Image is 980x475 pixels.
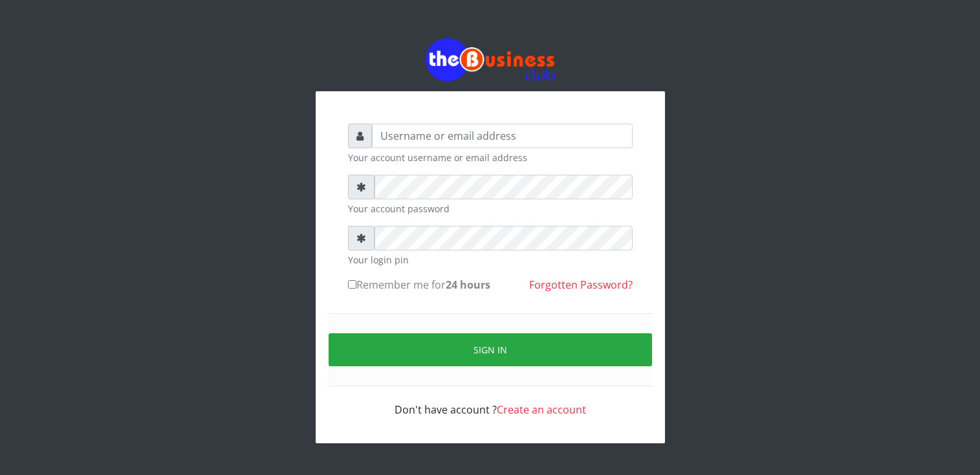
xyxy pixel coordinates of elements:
[372,124,633,148] input: Username or email address
[348,277,490,293] label: Remember me for
[348,202,633,215] small: Your account password
[348,151,633,164] small: Your account username or email address
[348,253,633,267] small: Your login pin
[497,403,586,417] a: Create an account
[529,278,633,292] a: Forgotten Password?
[329,333,652,366] button: Sign in
[446,278,490,292] b: 24 hours
[348,386,633,417] div: Don't have account ?
[348,280,356,289] input: Remember me for24 hours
